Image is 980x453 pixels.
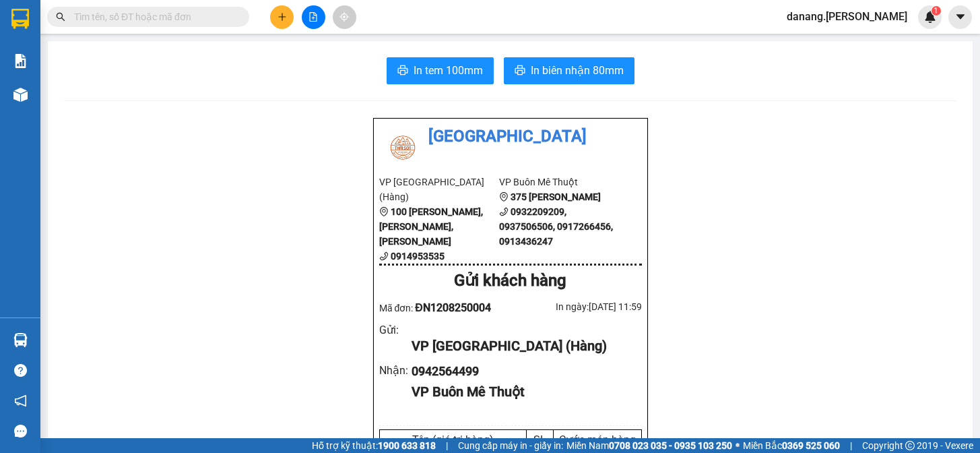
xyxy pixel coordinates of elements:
div: VP [GEOGRAPHIC_DATA] (Hàng) [412,336,630,357]
img: icon-new-feature [924,11,936,23]
b: 375 [PERSON_NAME] [511,191,601,202]
span: file-add [308,12,318,22]
span: | [850,438,852,453]
span: Miền Nam [566,438,732,453]
span: message [14,425,27,437]
b: 0914953535 [391,251,445,262]
strong: 0369 525 060 [782,440,840,451]
span: ⚪️ [736,443,740,448]
div: 0942564499 [412,362,630,381]
button: printerIn biên nhận 80mm [504,57,634,84]
div: SL [530,433,550,446]
span: Cung cấp máy in - giấy in: [458,438,563,453]
div: Cước món hàng [557,433,638,446]
button: aim [333,5,356,29]
span: plus [277,12,287,22]
sup: 1 [932,6,941,16]
span: printer [515,65,525,78]
span: danang.[PERSON_NAME] [776,8,918,25]
button: caret-down [948,5,972,29]
span: copyright [905,441,915,450]
span: phone [379,251,389,261]
li: [GEOGRAPHIC_DATA] [379,124,642,150]
button: plus [270,5,294,29]
button: printerIn tem 100mm [387,57,494,84]
img: solution-icon [13,54,28,68]
span: Miền Bắc [743,438,840,453]
span: environment [379,207,389,216]
span: Hỗ trợ kỹ thuật: [312,438,436,453]
div: Tên (giá trị hàng) [383,433,523,446]
span: caret-down [954,11,967,23]
span: aim [339,12,349,22]
div: Gửi : [379,322,412,338]
img: warehouse-icon [13,88,28,102]
img: warehouse-icon [13,333,28,347]
li: VP [GEOGRAPHIC_DATA] (Hàng) [379,175,500,204]
span: notification [14,394,27,407]
span: | [446,438,448,453]
input: Tìm tên, số ĐT hoặc mã đơn [74,9,233,24]
button: file-add [302,5,325,29]
span: question-circle [14,364,27,377]
span: In tem 100mm [414,62,483,79]
div: Nhận : [379,362,412,379]
b: 0932209209, 0937506506, 0917266456, 0913436247 [499,206,613,247]
div: VP Buôn Mê Thuột [412,382,630,402]
b: 100 [PERSON_NAME], [PERSON_NAME], [PERSON_NAME] [379,206,483,247]
span: phone [499,207,509,216]
strong: 0708 023 035 - 0935 103 250 [609,440,732,451]
span: environment [499,192,509,202]
div: Gửi khách hàng [379,268,642,294]
span: printer [397,65,408,78]
li: VP Buôn Mê Thuột [499,175,620,189]
span: search [56,12,65,22]
span: 1 [934,6,938,16]
strong: 1900 633 818 [378,440,436,451]
div: In ngày: [DATE] 11:59 [511,299,642,314]
span: In biên nhận 80mm [531,62,624,79]
div: Mã đơn: [379,299,511,316]
span: ĐN1208250004 [415,301,491,314]
img: logo.jpg [379,124,426,171]
img: logo-vxr [11,9,29,29]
